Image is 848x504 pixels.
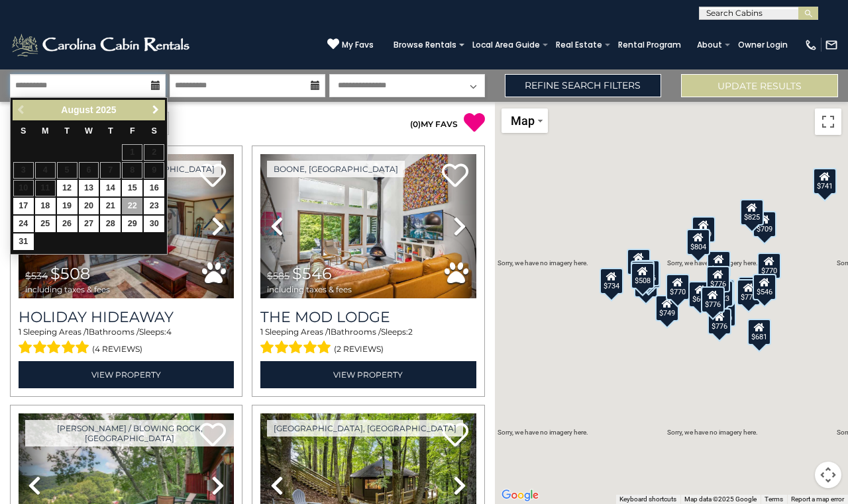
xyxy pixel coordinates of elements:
[147,102,164,118] a: Next
[627,249,651,275] div: $617
[342,39,374,51] span: My Favs
[100,198,121,214] a: 21
[267,161,405,177] a: Boone, [GEOGRAPHIC_DATA]
[122,216,142,232] a: 29
[260,326,476,358] div: Sleeping Areas / Bathrooms / Sleeps:
[13,216,34,232] a: 24
[813,168,837,194] div: $741
[86,327,89,337] span: 1
[166,327,172,337] span: 4
[611,36,688,54] a: Rental Program
[511,114,535,128] span: Map
[100,216,121,232] a: 28
[144,198,164,214] a: 23
[79,216,99,232] a: 27
[25,420,234,446] a: [PERSON_NAME] / Blowing Rock, [GEOGRAPHIC_DATA]
[267,285,352,294] span: including taxes & fees
[765,495,783,503] a: Terms
[666,274,690,300] div: $770
[13,198,34,214] a: 17
[740,199,764,226] div: $825
[739,276,763,303] div: $739
[753,274,777,300] div: $546
[10,32,193,58] img: White-1-2.png
[804,38,818,52] img: phone-regular-white.png
[410,119,421,129] span: ( )
[791,495,844,503] a: Report a map error
[42,126,49,136] span: Monday
[150,105,161,115] span: Next
[122,180,142,196] a: 15
[600,268,623,294] div: $734
[502,108,548,133] button: Change map style
[130,126,135,136] span: Friday
[655,295,679,321] div: $749
[19,327,21,337] span: 1
[498,487,542,504] a: Open this area in Google Maps (opens a new window)
[681,74,838,97] button: Update Results
[85,126,93,136] span: Wednesday
[328,327,331,337] span: 1
[408,327,413,337] span: 2
[731,36,794,54] a: Owner Login
[57,198,78,214] a: 19
[631,263,655,289] div: $508
[61,105,93,115] span: August
[19,308,234,326] a: Holiday Hideaway
[260,308,476,326] a: The Mod Lodge
[410,119,458,129] a: (0)MY FAVS
[13,233,34,250] a: 31
[684,495,757,503] span: Map data ©2025 Google
[79,180,99,196] a: 13
[442,421,468,450] a: Add to favorites
[815,108,841,135] button: Toggle fullscreen view
[334,341,384,358] span: (2 reviews)
[260,154,476,298] img: thumbnail_167016859.jpeg
[144,216,164,232] a: 30
[50,264,90,283] span: $508
[267,420,463,437] a: [GEOGRAPHIC_DATA], [GEOGRAPHIC_DATA]
[57,180,78,196] a: 12
[688,281,712,308] div: $664
[387,36,463,54] a: Browse Rentals
[466,36,547,54] a: Local Area Guide
[825,38,838,52] img: mail-regular-white.png
[95,105,116,115] span: 2025
[549,36,609,54] a: Real Estate
[35,216,56,232] a: 25
[690,36,729,54] a: About
[79,198,99,214] a: 20
[706,266,730,292] div: $776
[122,198,142,214] a: 22
[442,162,468,190] a: Add to favorites
[707,251,731,277] div: $714
[737,279,761,306] div: $774
[100,180,121,196] a: 14
[260,327,263,337] span: 1
[327,38,374,52] a: My Favs
[92,341,142,358] span: (4 reviews)
[57,216,78,232] a: 26
[498,487,542,504] img: Google
[757,253,781,279] div: $770
[505,74,662,97] a: Refine Search Filters
[144,180,164,196] a: 16
[748,319,772,345] div: $681
[108,126,113,136] span: Thursday
[619,495,676,504] button: Keyboard shortcuts
[631,261,655,287] div: $780
[21,126,26,136] span: Sunday
[708,308,731,335] div: $776
[64,126,70,136] span: Tuesday
[692,216,715,243] div: $759
[152,126,157,136] span: Saturday
[267,270,290,282] span: $585
[753,211,776,237] div: $709
[19,326,234,358] div: Sleeping Areas / Bathrooms / Sleeps:
[25,285,110,294] span: including taxes & fees
[25,270,48,282] span: $534
[292,264,332,283] span: $546
[35,198,56,214] a: 18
